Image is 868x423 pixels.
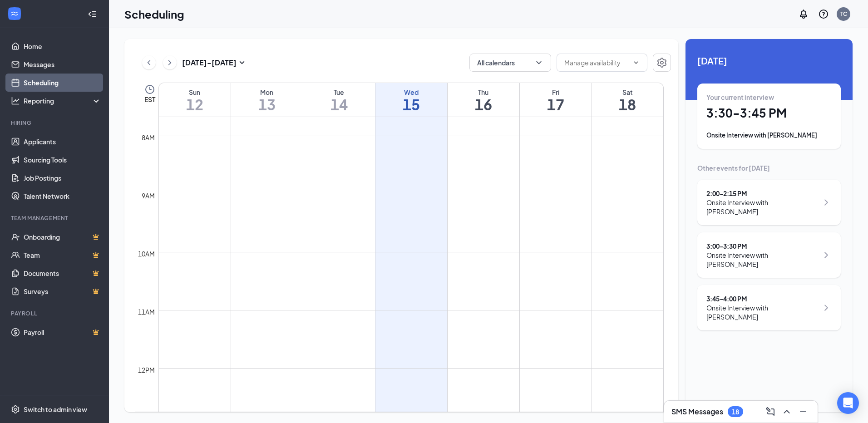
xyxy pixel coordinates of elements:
[88,10,97,19] svg: Collapse
[11,310,99,317] div: Payroll
[142,56,156,69] button: ChevronLeft
[24,228,101,246] a: OnboardingCrown
[159,88,231,97] div: Sun
[821,250,832,261] svg: ChevronRight
[144,57,153,68] svg: ChevronLeft
[10,9,19,18] svg: WorkstreamLogo
[159,97,231,112] h1: 12
[534,58,543,67] svg: ChevronDown
[448,97,519,112] h1: 16
[24,282,101,300] a: SurveysCrown
[140,191,157,201] div: 9am
[136,365,157,375] div: 12pm
[697,163,841,172] div: Other events for [DATE]
[697,54,841,68] span: [DATE]
[375,97,447,112] h1: 15
[779,404,794,419] button: ChevronUp
[706,105,832,121] h1: 3:30 - 3:45 PM
[136,307,157,317] div: 11am
[706,131,832,140] div: Onsite Interview with [PERSON_NAME]
[136,249,157,259] div: 10am
[140,133,157,143] div: 8am
[592,83,664,117] a: October 18, 2025
[706,189,819,198] div: 2:00 - 2:15 PM
[163,56,177,69] button: ChevronRight
[656,57,667,68] svg: Settings
[144,84,155,95] svg: Clock
[781,406,792,417] svg: ChevronUp
[592,88,664,97] div: Sat
[706,198,819,216] div: Onsite Interview with [PERSON_NAME]
[469,54,551,72] button: All calendarsChevronDown
[11,119,99,127] div: Hiring
[24,96,102,105] div: Reporting
[632,59,640,66] svg: ChevronDown
[798,9,809,20] svg: Notifications
[840,10,847,18] div: TC
[24,187,101,205] a: Talent Network
[124,6,184,22] h1: Scheduling
[11,405,20,414] svg: Settings
[182,58,237,68] h3: [DATE] - [DATE]
[375,83,447,117] a: October 15, 2025
[798,406,809,417] svg: Minimize
[303,83,375,117] a: October 14, 2025
[24,323,101,341] a: PayrollCrown
[24,169,101,187] a: Job Postings
[24,133,101,151] a: Applicants
[520,97,592,112] h1: 17
[24,246,101,264] a: TeamCrown
[821,302,832,313] svg: ChevronRight
[144,95,155,104] span: EST
[706,294,819,303] div: 3:45 - 4:00 PM
[375,88,447,97] div: Wed
[448,83,519,117] a: October 16, 2025
[818,9,829,20] svg: QuestionInfo
[520,83,592,117] a: October 17, 2025
[24,55,101,74] a: Messages
[231,88,303,97] div: Mon
[732,408,739,416] div: 18
[11,214,99,222] div: Team Management
[24,74,101,92] a: Scheduling
[231,97,303,112] h1: 13
[564,58,629,68] input: Manage availability
[706,251,819,269] div: Onsite Interview with [PERSON_NAME]
[520,88,592,97] div: Fri
[165,57,174,68] svg: ChevronRight
[24,151,101,169] a: Sourcing Tools
[159,83,231,117] a: October 12, 2025
[653,54,671,72] button: Settings
[796,404,810,419] button: Minimize
[706,93,832,102] div: Your current interview
[237,57,247,68] svg: SmallChevronDown
[765,406,776,417] svg: ComposeMessage
[821,197,832,208] svg: ChevronRight
[24,264,101,282] a: DocumentsCrown
[303,97,375,112] h1: 14
[706,241,819,251] div: 3:00 - 3:30 PM
[448,88,519,97] div: Thu
[24,37,101,55] a: Home
[11,96,20,105] svg: Analysis
[837,392,859,414] div: Open Intercom Messenger
[671,407,723,417] h3: SMS Messages
[592,97,664,112] h1: 18
[24,405,87,414] div: Switch to admin view
[231,83,303,117] a: October 13, 2025
[763,404,778,419] button: ComposeMessage
[303,88,375,97] div: Tue
[706,303,819,321] div: Onsite Interview with [PERSON_NAME]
